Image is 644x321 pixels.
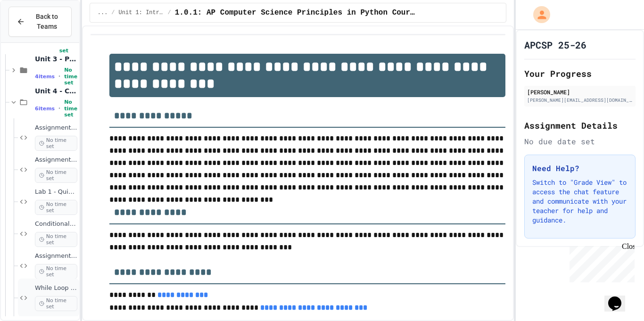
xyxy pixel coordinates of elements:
[35,87,77,95] span: Unit 4 - Control Structures
[35,124,77,132] span: Assignment 5 - Booleans
[35,264,77,279] span: No time set
[523,4,553,25] div: My Account
[566,242,635,282] iframe: chat widget
[58,73,60,80] span: •
[35,106,55,112] span: 6 items
[35,55,77,63] span: Unit 3 - Programming Basics
[35,188,77,196] span: Lab 1 - Quiz-Game
[35,200,77,215] span: No time set
[111,9,115,16] span: /
[168,9,171,16] span: /
[64,99,77,118] span: No time set
[527,88,633,96] div: [PERSON_NAME]
[35,156,77,164] span: Assignment 6 - Discount Calculator
[35,220,77,228] span: Conditionals Bingo
[35,74,55,80] span: 4 items
[35,284,77,292] span: While Loop Coding Challenges (In-Class)
[35,168,77,183] span: No time set
[8,7,72,37] button: Back to Teams
[524,136,636,147] div: No due date set
[119,9,164,16] span: Unit 1: Intro to Computer Science
[58,105,60,112] span: •
[527,97,633,104] div: [PERSON_NAME][EMAIL_ADDRESS][DOMAIN_NAME]
[98,9,108,16] span: ...
[524,67,636,80] h2: Your Progress
[524,38,586,51] h1: APCSP 25-26
[604,283,635,312] iframe: chat widget
[64,67,77,86] span: No time set
[35,136,77,151] span: No time set
[31,12,64,32] span: Back to Teams
[532,163,627,174] h3: Need Help?
[532,178,627,225] p: Switch to "Grade View" to access the chat feature and communicate with your teacher for help and ...
[4,4,65,60] div: Chat with us now!Close
[35,232,77,247] span: No time set
[35,296,77,311] span: No time set
[524,119,636,132] h2: Assignment Details
[175,7,416,18] span: 1.0.1: AP Computer Science Principles in Python Course Syllabus
[35,252,77,260] span: Assignment 7 - Number Guesser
